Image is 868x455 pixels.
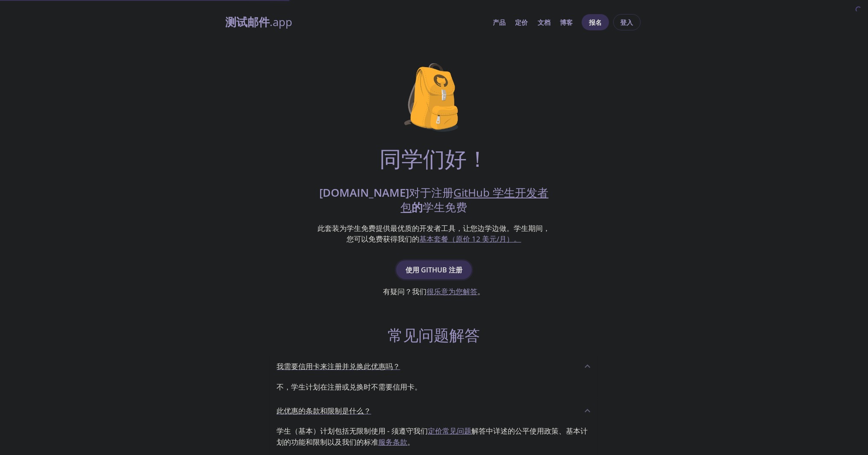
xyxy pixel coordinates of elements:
[493,18,506,27] font: 产品
[396,260,472,279] button: 使用 GitHub 注册
[428,426,472,436] a: 定价常见问题
[412,200,423,215] font: 的
[560,17,573,28] a: 博客
[408,437,415,447] font: 。
[388,324,480,346] font: 常见问题解答
[383,287,427,296] font: 有疑问？我们
[277,426,428,436] font: 学生（基本）计划包括无限制使用 - 须遵守我们
[589,18,602,27] font: 报名
[320,185,409,200] font: [DOMAIN_NAME]
[493,17,506,28] a: 产品
[515,18,528,27] font: 定价
[318,223,514,233] font: 此套装为学生免费提供最优质的开发者工具，让您边学边做。
[406,265,462,275] font: 使用 GitHub 注册
[478,287,485,296] font: 。
[621,18,633,27] font: 登入
[277,382,422,392] font: 不，学生计划在注册或兑换时不需要信用卡。
[420,234,521,244] a: 基本套餐（原价 12 美元/月）。
[401,185,549,215] a: GitHub 学生开发者包
[582,14,609,30] button: 报名
[380,143,488,173] font: 同学们好！
[270,399,598,422] div: 此优惠的条款和限制是什么？
[270,355,598,378] div: 我需要信用卡来注册并兑换此优惠吗？
[515,17,528,28] a: 定价
[538,18,550,27] font: 文档
[427,287,478,296] a: 很乐意为您解答
[277,361,400,371] font: 我需要信用卡来注册并兑换此优惠吗？
[270,378,598,399] div: 我需要信用卡来注册并兑换此优惠吗？
[613,14,641,30] button: 登入
[226,15,270,30] font: 测试邮件
[277,406,371,416] font: 此优惠的条款和限制是什么？
[226,15,486,30] a: 测试邮件.app
[270,15,293,30] font: .app
[379,437,408,447] a: 服务条款
[423,200,468,215] font: 学生免费
[560,18,573,27] font: 博客
[404,63,464,132] img: github-student-backpack.png
[538,17,550,28] a: 文档
[409,185,454,200] font: 对于注册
